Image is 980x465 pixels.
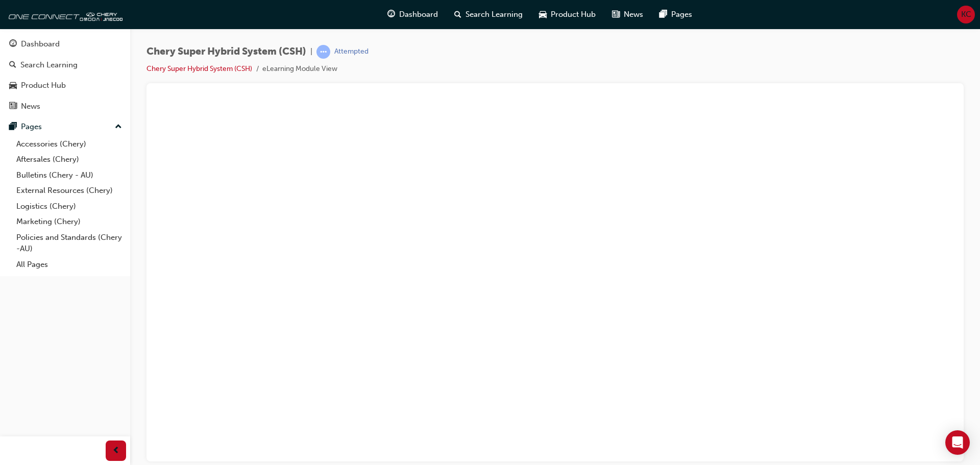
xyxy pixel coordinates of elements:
[12,230,126,257] a: Policies and Standards (Chery -AU)
[957,6,975,23] button: KC
[115,120,122,134] span: up-icon
[961,9,971,20] span: KC
[539,8,547,21] span: car-icon
[112,445,120,457] span: prev-icon
[21,101,40,112] div: News
[4,56,126,75] a: Search Learning
[4,35,126,54] a: Dashboard
[310,46,312,58] span: |
[651,4,700,25] a: pages-iconPages
[21,121,42,133] div: Pages
[12,167,126,183] a: Bulletins (Chery - AU)
[465,9,523,20] span: Search Learning
[604,4,651,25] a: news-iconNews
[551,9,596,20] span: Product Hub
[12,257,126,273] a: All Pages
[612,8,620,21] span: news-icon
[659,8,667,21] span: pages-icon
[21,80,66,91] div: Product Hub
[4,117,126,136] button: Pages
[20,59,78,71] div: Search Learning
[146,46,306,58] span: Chery Super Hybrid System (CSH)
[316,45,330,59] span: learningRecordVerb_ATTEMPT-icon
[399,9,438,20] span: Dashboard
[531,4,604,25] a: car-iconProduct Hub
[12,183,126,199] a: External Resources (Chery)
[624,9,643,20] span: News
[12,199,126,214] a: Logistics (Chery)
[146,64,252,73] a: Chery Super Hybrid System (CSH)
[9,102,17,111] span: news-icon
[5,4,122,25] img: oneconnect
[379,4,446,25] a: guage-iconDashboard
[4,33,126,117] button: DashboardSearch LearningProduct HubNews
[387,8,395,21] span: guage-icon
[9,123,17,132] span: pages-icon
[12,136,126,152] a: Accessories (Chery)
[9,81,17,90] span: car-icon
[4,76,126,95] a: Product Hub
[12,214,126,230] a: Marketing (Chery)
[4,97,126,116] a: News
[12,152,126,167] a: Aftersales (Chery)
[9,40,17,49] span: guage-icon
[21,38,60,50] div: Dashboard
[671,9,692,20] span: Pages
[9,61,16,70] span: search-icon
[945,430,970,455] div: Open Intercom Messenger
[262,63,337,75] li: eLearning Module View
[454,8,461,21] span: search-icon
[446,4,531,25] a: search-iconSearch Learning
[334,47,369,57] div: Attempted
